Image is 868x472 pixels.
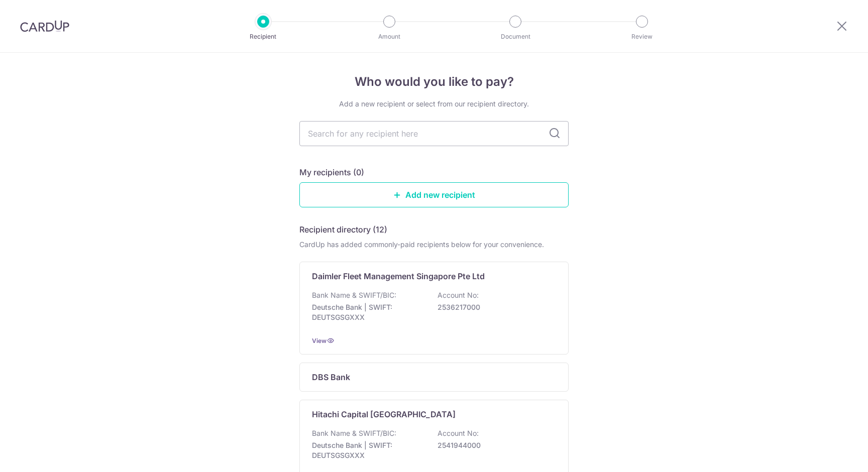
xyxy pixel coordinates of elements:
p: Deutsche Bank | SWIFT: DEUTSGSGXXX [312,440,424,460]
p: Account No: [438,290,479,300]
p: Bank Name & SWIFT/BIC: [312,428,396,438]
p: Amount [352,32,426,42]
p: DBS Bank [312,371,350,383]
p: Hitachi Capital [GEOGRAPHIC_DATA] [312,408,456,420]
p: Account No: [438,428,479,438]
div: CardUp has added commonly-paid recipients below for your convenience. [299,240,569,250]
p: Deutsche Bank | SWIFT: DEUTSGSGXXX [312,302,424,322]
p: Document [478,32,553,42]
img: CardUp [20,20,69,32]
h4: Who would you like to pay? [299,73,569,91]
p: Bank Name & SWIFT/BIC: [312,290,396,300]
h5: My recipients (0) [299,166,364,178]
p: Recipient [226,32,300,42]
h5: Recipient directory (12) [299,223,387,235]
a: Add new recipient [299,182,569,207]
p: Daimler Fleet Management Singapore Pte Ltd [312,270,485,282]
div: Add a new recipient or select from our recipient directory. [299,99,569,109]
p: Review [605,32,679,42]
input: Search for any recipient here [299,121,569,146]
p: 2541944000 [438,440,550,450]
p: 2536217000 [438,302,550,312]
a: View [312,337,327,344]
